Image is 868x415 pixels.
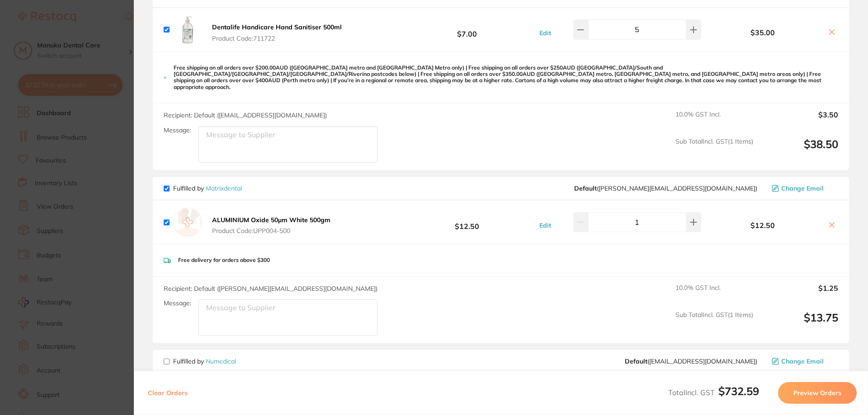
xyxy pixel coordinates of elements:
b: Default [625,357,647,365]
img: NjRuenpqaA [173,15,202,44]
b: $12.50 [703,221,822,229]
div: Sireesha says… [7,254,174,284]
span: Recipient: Default ( [EMAIL_ADDRESS][DOMAIN_NAME] ) [164,111,327,119]
p: Free delivery for orders above $300 [178,257,270,263]
p: Fulfilled by [173,358,236,365]
button: Dentalife Handicare Hand Sanitiser 500ml Product Code:711722 [209,23,344,42]
div: I would like to add dentavision as a supplier on the portal and would like to know how to do this. [40,78,166,105]
span: orders@numedical.com.au [625,358,757,365]
b: $732.59 [718,384,759,398]
div: Restocq says… [7,138,174,253]
textarea: Message… [8,277,173,292]
b: ALUMINIUM Oxide 50µm White 500gm [212,216,330,224]
button: ALUMINIUM Oxide 50µm White 500gm Product Code:UPP004-500 [209,216,333,235]
span: Recipient: Default ( [PERSON_NAME][EMAIL_ADDRESS][DOMAIN_NAME] ) [164,284,377,293]
div: Hi [PERSON_NAME], [14,143,141,152]
button: Start recording [57,296,65,303]
button: Edit [537,29,554,37]
div: Restocq says… [7,117,174,138]
button: Send a message… [155,292,170,307]
span: Change Email [781,185,824,192]
div: Thank you, [PERSON_NAME]! [67,254,174,274]
b: Dentalife Handicare Hand Sanitiser 500ml [212,23,342,31]
p: Free shipping on all orders over $200.00AUD ([GEOGRAPHIC_DATA] metro and [GEOGRAPHIC_DATA] Metro ... [174,65,838,91]
h1: Restocq [44,5,72,11]
button: Upload attachment [14,296,21,303]
span: Product Code: 711722 [212,35,342,42]
p: Fulfilled by [173,185,242,192]
b: Restocq [52,120,76,126]
label: Message: [164,299,191,307]
img: Profile image for Restocq [40,118,49,127]
div: Sireesha says… [7,73,174,117]
div: This is [PERSON_NAME]. Thank you for reaching out! 🙂 [14,157,141,174]
span: Total Incl. GST [668,388,759,397]
output: $38.50 [760,138,838,163]
div: Hi [PERSON_NAME],This is [PERSON_NAME]. Thank you for reaching out! 🙂Our team can assist you with... [7,138,148,237]
span: Sub Total Incl. GST ( 1 Items) [675,138,753,163]
span: Change Email [781,358,824,365]
p: Active 30m ago [44,11,90,20]
span: Product Code: UPP004-500 [212,227,330,234]
output: $1.25 [760,284,838,304]
label: Message: [164,126,191,134]
button: go back [6,4,23,21]
a: Numedical [206,357,236,365]
button: Emoji picker [28,296,36,303]
output: $3.50 [760,111,838,131]
div: I would like to add dentavision as a supplier on the portal and would like to know how to do this. [33,73,174,110]
img: empty.jpg [173,208,202,237]
a: Matrixdental [206,184,242,192]
div: adding supplier [110,52,174,72]
button: Clear Orders [145,382,190,404]
span: 10.0 % GST Incl. [675,111,753,131]
button: Change Email [769,357,838,365]
b: $7.00 [400,21,534,38]
button: Home [142,4,159,21]
b: $12.50 [400,214,534,231]
div: Restocq • 22m ago [14,239,67,245]
button: Gif picker [43,296,50,303]
span: 10.0 % GST Incl. [675,284,753,304]
div: adding supplier [117,57,166,66]
button: Change Email [769,184,838,192]
div: Thank you, [PERSON_NAME]! [74,259,166,268]
b: $35.00 [703,28,822,37]
div: Close [159,4,175,20]
button: Preview Orders [778,382,857,404]
output: $13.75 [760,311,838,336]
b: Default [574,184,597,192]
div: Our team can assist you with creating accounts for suppliers that are on Restocq. I created a sup... [14,179,141,232]
div: Sireesha says… [7,52,174,73]
button: Edit [537,221,554,229]
img: Profile image for Restocq [26,5,40,19]
div: joined the conversation [52,119,141,127]
span: peter@matrixdental.com.au [574,185,757,192]
span: Sub Total Incl. GST ( 1 Items) [675,311,753,336]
